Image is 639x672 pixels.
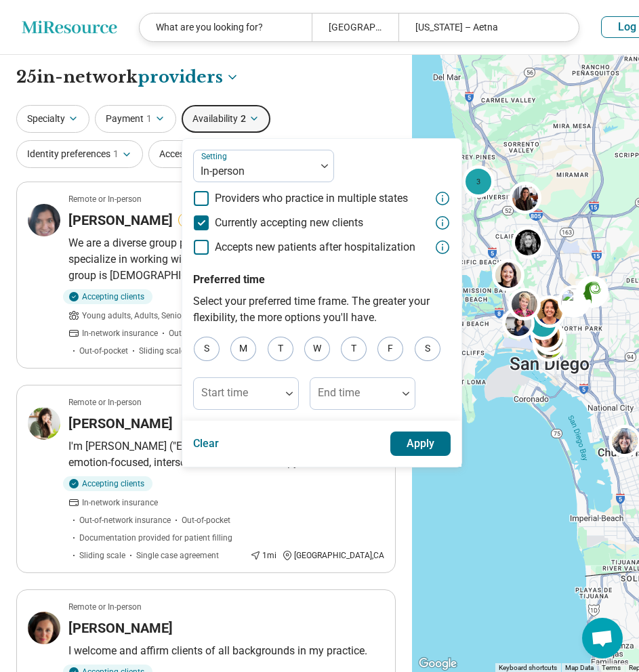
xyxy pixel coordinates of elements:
span: Sliding scale [79,549,125,562]
span: Out-of-network insurance [79,514,171,526]
a: Terms [602,664,621,671]
span: Out-of-pocket [182,514,230,526]
button: Specialty [16,105,89,133]
p: Remote or In-person [68,193,142,205]
button: Accessibility [148,140,235,168]
p: Preferred time [193,272,451,288]
p: I welcome and affirm clients of all backgrounds in my practice. [68,643,384,659]
label: End time [318,386,360,399]
div: S [194,337,220,361]
label: Start time [201,386,248,399]
button: Care options [138,66,239,89]
span: Out-of-pocket [79,345,128,357]
span: Sliding scale [139,345,185,357]
div: 3 [463,165,495,198]
label: Setting [201,152,230,161]
span: 1 [146,112,152,126]
div: Accepting clients [63,476,152,491]
h3: [PERSON_NAME] [68,211,173,230]
div: T [268,337,293,361]
div: [US_STATE] – Aetna [398,14,571,41]
div: What are you looking for? [140,14,312,41]
span: 1 [113,147,119,161]
p: Remote or In-person [68,396,142,408]
span: Documentation provided for patient filling [79,532,232,544]
span: providers [138,66,223,89]
h1: 25 in-network [16,66,239,89]
div: T [341,337,367,361]
a: Open chat [582,618,623,658]
h3: [PERSON_NAME] [68,414,173,433]
p: I'm [PERSON_NAME] ("El-ee-zon-doh") & I provide online relational, emotion-focused, intersectiona... [68,438,384,471]
button: Availability2 [182,105,270,133]
button: Clear [193,432,220,456]
div: W [304,337,330,361]
span: 2 [241,112,246,126]
p: Select your preferred time frame. The greater your flexibility, the more options you'll have. [193,293,451,326]
button: Apply [390,432,451,456]
button: Payment1 [95,105,176,133]
button: Premium [178,213,222,228]
div: 1 mi [250,549,276,562]
div: S [415,337,440,361]
div: F [377,337,403,361]
div: [GEOGRAPHIC_DATA] , CA [282,549,384,562]
span: Out-of-network insurance [169,327,260,339]
div: Accepting clients [63,289,152,304]
span: In-network insurance [82,497,158,509]
p: Remote or In-person [68,601,142,613]
div: M [230,337,256,361]
h3: [PERSON_NAME] [68,618,173,637]
span: In-network insurance [82,327,158,339]
span: Providers who practice in multiple states [215,190,408,207]
span: Accepts new patients after hospitalization [215,239,415,255]
span: Single case agreement [136,549,219,562]
div: [GEOGRAPHIC_DATA], [GEOGRAPHIC_DATA] [312,14,398,41]
span: Young adults, Adults, Seniors (65 or older) [82,310,235,322]
span: Currently accepting new clients [215,215,363,231]
p: We are a diverse group practice with a myriad of specialties. We specialize in working with margi... [68,235,384,284]
button: Identity preferences1 [16,140,143,168]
